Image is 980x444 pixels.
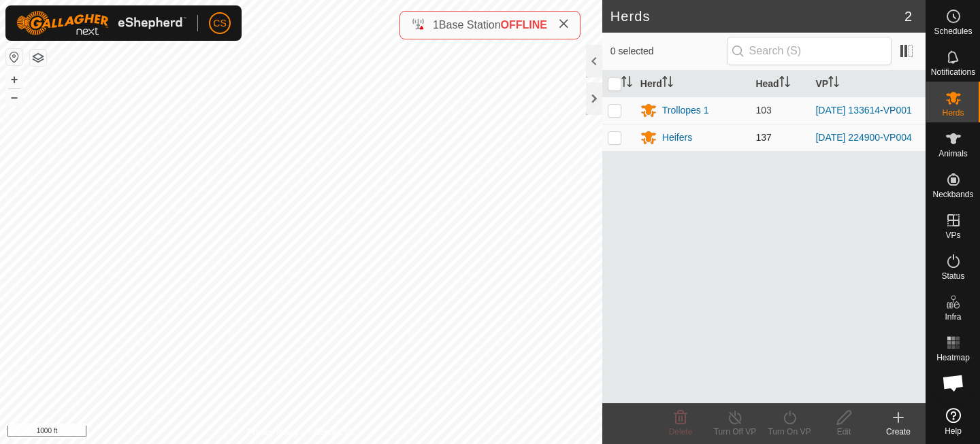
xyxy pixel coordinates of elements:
[945,313,961,321] span: Infra
[755,105,771,116] span: 103
[16,11,186,35] img: Gallagher Logo
[708,426,762,438] div: Turn Off VP
[433,19,439,31] span: 1
[6,71,22,88] button: +
[815,132,911,143] a: [DATE] 224900-VP004
[6,89,22,105] button: –
[610,44,727,58] span: 0 selected
[933,362,974,403] a: Open chat
[828,78,839,89] p-sorticon: Activate to sort
[942,109,964,117] span: Herds
[439,19,501,31] span: Base Station
[936,354,970,362] span: Heatmap
[904,6,912,27] span: 2
[314,426,355,439] a: Contact Us
[810,71,926,97] th: VP
[945,231,960,239] span: VPs
[762,426,817,438] div: Turn On VP
[938,150,968,158] span: Animals
[945,427,962,435] span: Help
[30,50,46,66] button: Map Layers
[941,272,964,280] span: Status
[662,103,709,118] div: Trollopes 1
[662,78,673,89] p-sorticon: Activate to sort
[871,426,926,438] div: Create
[213,16,226,31] span: CS
[755,132,771,143] span: 137
[926,403,980,441] a: Help
[779,78,790,89] p-sorticon: Activate to sort
[501,19,547,31] span: OFFLINE
[621,78,632,89] p-sorticon: Activate to sort
[931,68,975,76] span: Notifications
[934,27,972,35] span: Schedules
[662,131,692,145] div: Heifers
[727,37,892,65] input: Search (S)
[247,426,298,439] a: Privacy Policy
[669,427,693,437] span: Delete
[635,71,751,97] th: Herd
[610,8,904,24] h2: Herds
[6,49,22,65] button: Reset Map
[750,71,810,97] th: Head
[932,190,973,199] span: Neckbands
[817,426,871,438] div: Edit
[815,105,911,116] a: [DATE] 133614-VP001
